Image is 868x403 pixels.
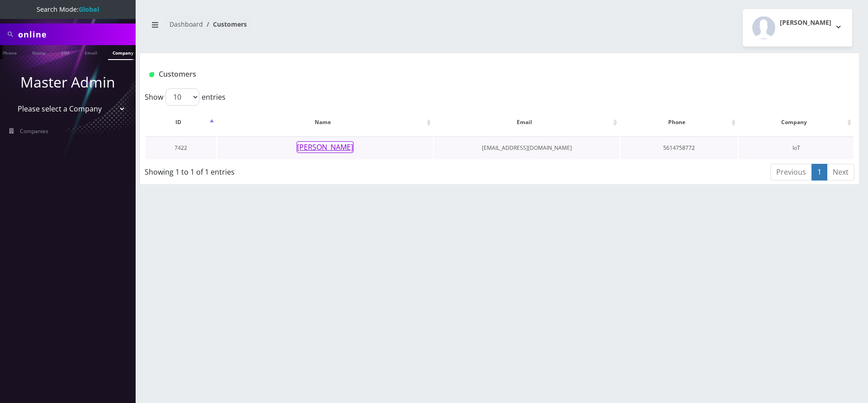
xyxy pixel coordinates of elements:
[217,109,433,135] th: Name: activate to sort column ascending
[780,19,831,27] h2: [PERSON_NAME]
[743,9,852,46] button: [PERSON_NAME]
[108,45,138,60] a: Company
[20,127,48,135] span: Companies
[145,163,434,177] div: Showing 1 to 1 of 1 entries
[739,109,854,135] th: Company: activate to sort column ascending
[57,45,74,59] a: SIM
[79,5,99,14] strong: Global
[170,20,203,28] a: Dashboard
[146,136,216,159] td: 7422
[827,164,854,181] a: Next
[80,45,102,59] a: Email
[620,136,738,159] td: 5614758772
[434,136,619,159] td: [EMAIL_ADDRESS][DOMAIN_NAME]
[770,164,812,181] a: Previous
[145,88,226,106] label: Show entries
[297,141,354,153] button: [PERSON_NAME]
[149,70,731,79] h1: Customers
[165,88,199,106] select: Showentries
[146,109,216,135] th: ID: activate to sort column descending
[37,5,99,14] span: Search Mode:
[620,109,738,135] th: Phone: activate to sort column ascending
[147,15,493,41] nav: breadcrumb
[739,136,854,159] td: IoT
[18,26,133,43] input: Search All Companies
[28,45,50,59] a: Name
[203,19,247,29] li: Customers
[434,109,619,135] th: Email: activate to sort column ascending
[811,164,827,181] a: 1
